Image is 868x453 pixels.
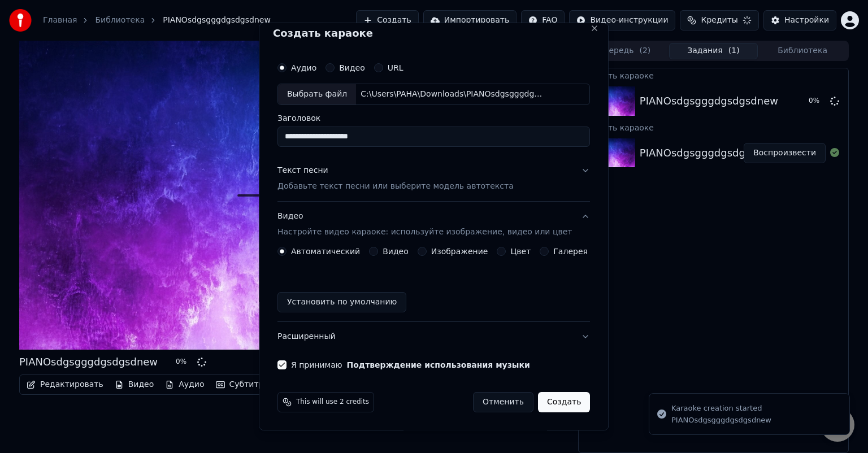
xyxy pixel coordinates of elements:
button: ВидеоНастройте видео караоке: используйте изображение, видео или цвет [277,202,590,247]
label: Изображение [431,247,488,255]
button: Я принимаю [347,361,530,369]
button: Расширенный [277,322,590,351]
button: Текст песниДобавьте текст песни или выберите модель автотекста [277,156,590,201]
div: Выбрать файл [278,84,356,104]
label: Цвет [511,247,531,255]
div: ВидеоНастройте видео караоке: используйте изображение, видео или цвет [277,247,590,321]
label: Заголовок [277,114,590,122]
span: This will use 2 credits [296,398,369,407]
label: Автоматический [291,247,360,255]
div: Видео [277,211,572,238]
label: Аудио [291,64,316,72]
button: Создать [538,392,590,412]
button: Установить по умолчанию [277,292,406,312]
p: Добавьте текст песни или выберите модель автотекста [277,181,514,192]
div: Текст песни [277,165,328,176]
button: Отменить [473,392,533,412]
label: Видео [383,247,409,255]
div: C:\Users\PAHA\Downloads\PIANOsdgsgggdgsdgsdnew.mp3 [356,89,548,100]
h2: Создать караоке [273,28,594,38]
label: Видео [339,64,365,72]
label: Я принимаю [291,361,530,369]
p: Настройте видео караоке: используйте изображение, видео или цвет [277,226,572,238]
label: URL [388,64,403,72]
label: Галерея [554,247,588,255]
